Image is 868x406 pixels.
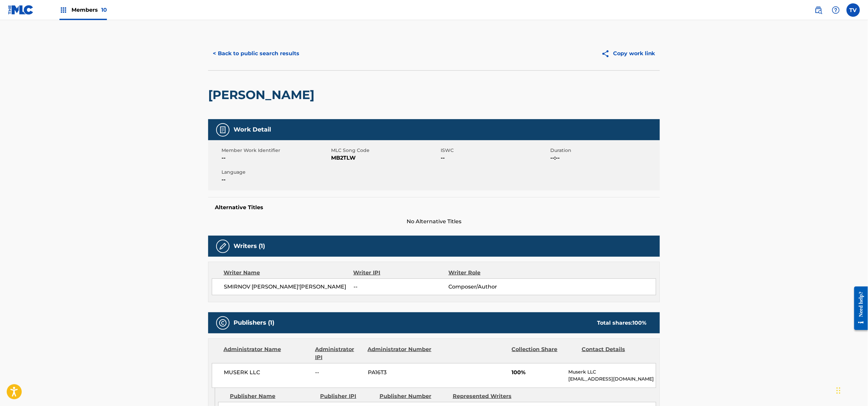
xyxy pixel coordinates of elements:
[448,283,535,291] span: Composer/Author
[441,154,549,162] span: --
[550,154,658,162] span: --:--
[224,269,353,277] div: Writer Name
[368,369,433,377] span: PA16T3
[224,369,310,377] span: MUSERK LLC
[224,283,353,291] span: SMIRNOV [PERSON_NAME]'[PERSON_NAME]
[224,345,310,361] div: Administrator Name
[835,374,868,406] div: Chat-Widget
[569,376,656,383] p: [EMAIL_ADDRESS][DOMAIN_NAME]
[71,6,107,14] span: Members
[812,3,825,17] a: Public Search
[215,204,653,211] h5: Alternative Titles
[512,345,577,361] div: Collection Share
[835,374,868,406] iframe: Chat Widget
[550,147,658,154] span: Duration
[849,281,868,335] iframe: Resource Center
[208,87,318,102] h2: [PERSON_NAME]
[208,218,660,226] span: No Alternative Titles
[829,3,843,17] div: Help
[331,154,439,162] span: MB2TLW
[597,45,660,62] button: Copy work link
[315,369,363,377] span: --
[234,126,271,134] h5: Work Detail
[101,7,107,13] span: 10
[208,45,304,62] button: < Back to public search results
[847,3,860,17] div: User Menu
[512,369,564,377] span: 100%
[632,320,646,326] span: 100 %
[222,176,329,184] span: --
[597,319,646,327] div: Total shares:
[315,345,363,361] div: Administrator IPI
[8,5,34,15] img: MLC Logo
[234,242,265,250] h5: Writers (1)
[368,345,432,361] div: Administrator Number
[453,392,521,400] div: Represented Writers
[222,147,329,154] span: Member Work Identifier
[582,345,646,361] div: Contact Details
[441,147,549,154] span: ISWC
[219,126,227,134] img: Work Detail
[569,369,656,376] p: Muserk LLC
[320,392,375,400] div: Publisher IPI
[601,50,613,58] img: Copy work link
[234,319,274,327] h5: Publishers (1)
[832,6,840,14] img: help
[837,381,841,401] div: Ziehen
[448,269,535,277] div: Writer Role
[353,269,449,277] div: Writer IPI
[219,319,227,327] img: Publishers
[219,242,227,250] img: Writers
[815,6,823,14] img: search
[222,154,329,162] span: --
[380,392,448,400] div: Publisher Number
[59,6,67,14] img: Top Rightsholders
[222,169,329,176] span: Language
[331,147,439,154] span: MLC Song Code
[230,392,315,400] div: Publisher Name
[353,283,448,291] span: --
